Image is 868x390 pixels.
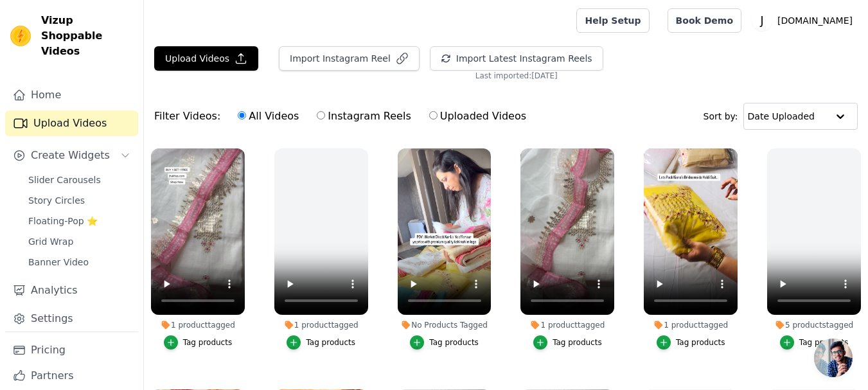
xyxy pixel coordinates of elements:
[164,335,233,350] button: Tag products
[316,108,411,125] label: Instagram Reels
[475,71,558,81] span: Last imported: [DATE]
[154,102,533,131] div: Filter Videos:
[398,320,492,330] div: No Products Tagged
[410,335,479,350] button: Tag products
[767,320,861,330] div: 5 products tagged
[41,13,133,59] span: Vizup Shoppable Videos
[5,278,138,303] a: Analytics
[28,173,101,186] span: Slider Carousels
[238,111,246,120] input: All Videos
[183,337,233,348] div: Tag products
[429,337,479,348] div: Tag products
[5,82,138,108] a: Home
[429,108,527,125] label: Uploaded Videos
[287,335,355,350] button: Tag products
[237,108,299,125] label: All Videos
[520,320,614,330] div: 1 product tagged
[799,337,849,348] div: Tag products
[814,339,853,377] a: Open chat
[317,111,325,120] input: Instagram Reels
[5,306,138,332] a: Settings
[780,335,849,350] button: Tag products
[151,320,245,330] div: 1 product tagged
[28,235,73,248] span: Grid Wrap
[533,335,602,350] button: Tag products
[644,320,738,330] div: 1 product tagged
[28,194,85,207] span: Story Circles
[772,9,858,32] p: [DOMAIN_NAME]
[752,9,858,32] button: J [DOMAIN_NAME]
[576,8,649,33] a: Help Setup
[28,215,98,227] span: Floating-Pop ⭐
[657,335,725,350] button: Tag products
[21,233,138,251] a: Grid Wrap
[5,363,138,389] a: Partners
[429,111,438,120] input: Uploaded Videos
[5,143,138,168] button: Create Widgets
[31,148,110,163] span: Create Widgets
[704,103,858,130] div: Sort by:
[553,337,602,348] div: Tag products
[21,212,138,230] a: Floating-Pop ⭐
[676,337,725,348] div: Tag products
[28,256,89,269] span: Banner Video
[10,26,31,46] img: Vizup
[430,46,603,71] button: Import Latest Instagram Reels
[306,337,355,348] div: Tag products
[274,320,368,330] div: 1 product tagged
[21,171,138,189] a: Slider Carousels
[759,14,763,27] text: J
[5,111,138,136] a: Upload Videos
[279,46,420,71] button: Import Instagram Reel
[21,191,138,209] a: Story Circles
[21,253,138,271] a: Banner Video
[668,8,741,33] a: Book Demo
[154,46,258,71] button: Upload Videos
[5,337,138,363] a: Pricing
